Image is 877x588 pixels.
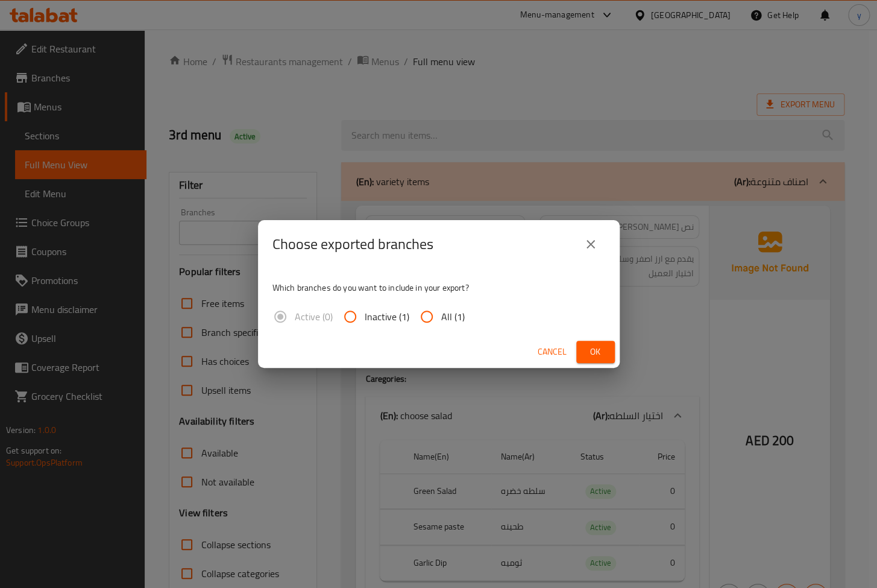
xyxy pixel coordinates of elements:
[576,230,605,259] button: close
[538,344,567,359] span: Cancel
[365,309,409,324] span: Inactive (1)
[272,235,433,254] h2: Choose exported branches
[272,282,605,294] p: Which branches do you want to include in your export?
[295,309,333,324] span: Active (0)
[576,341,615,363] button: Ok
[586,344,605,359] span: Ok
[441,309,465,324] span: All (1)
[533,341,571,363] button: Cancel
